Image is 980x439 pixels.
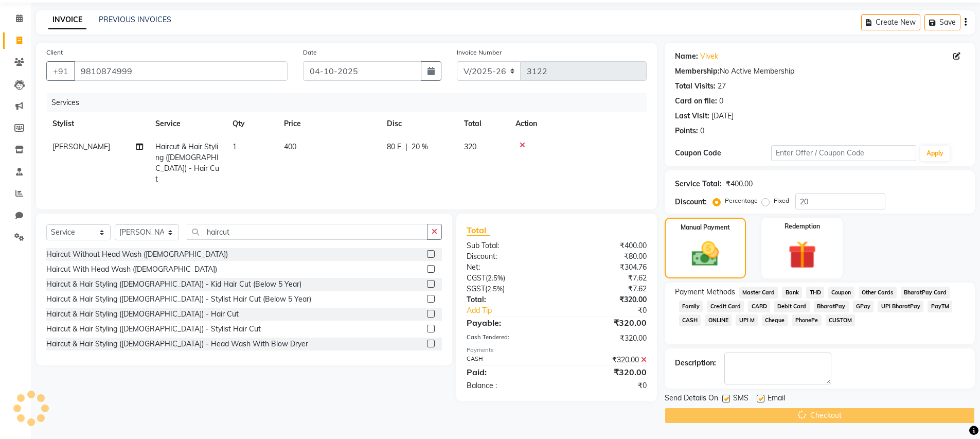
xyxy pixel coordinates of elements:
div: Haircut & Hair Styling ([DEMOGRAPHIC_DATA]) - Stylist Hair Cut (Below 5 Year) [46,294,311,305]
span: ONLINE [705,314,732,326]
div: ₹320.00 [557,317,654,329]
span: Other Cards [859,287,897,298]
span: CARD [748,301,770,312]
span: PayTM [928,301,952,312]
div: Haircut With Head Wash ([DEMOGRAPHIC_DATA]) [46,264,217,275]
button: Apply [920,146,950,161]
label: Redemption [785,222,820,231]
div: Sub Total: [459,240,557,251]
div: Card on file: [675,96,717,107]
span: Credit Card [707,301,744,312]
a: Add Tip [459,305,573,316]
div: ₹0 [557,380,654,391]
span: Cheque [762,314,788,326]
span: Debit Card [774,301,810,312]
div: 0 [700,126,704,136]
div: ₹400.00 [557,240,654,251]
div: Haircut & Hair Styling ([DEMOGRAPHIC_DATA]) - Kid Hair Cut (Below 5 Year) [46,279,301,290]
div: ₹320.00 [557,294,654,305]
span: 320 [464,142,476,151]
div: Haircut Without Head Wash ([DEMOGRAPHIC_DATA]) [46,249,228,260]
th: Stylist [46,112,149,135]
div: Payments [467,346,646,355]
span: SMS [733,393,749,406]
th: Service [149,112,226,135]
div: ₹7.62 [557,284,654,294]
div: Services [47,93,654,112]
div: 27 [718,81,726,92]
div: ₹7.62 [557,273,654,284]
div: Total Visits: [675,81,716,92]
span: CASH [679,314,701,326]
button: +91 [46,61,75,81]
span: GPay [853,301,874,312]
div: Coupon Code [675,148,772,159]
button: Save [924,14,960,30]
div: [DATE] [711,111,734,121]
label: Percentage [725,196,758,205]
span: UPI M [736,314,758,326]
div: Paid: [459,366,557,378]
th: Qty [226,112,278,135]
div: Points: [675,126,698,136]
label: Date [303,48,317,57]
span: 1 [233,142,237,151]
span: Bank [782,287,802,298]
div: ₹0 [573,305,654,316]
div: ₹320.00 [557,355,654,365]
span: 80 F [387,142,401,152]
div: No Active Membership [675,66,965,77]
div: Haircut & Hair Styling ([DEMOGRAPHIC_DATA]) - Head Wash With Blow Dryer [46,339,308,349]
span: Coupon [828,287,854,298]
div: Net: [459,262,557,273]
th: Action [509,112,647,135]
input: Search or Scan [187,224,427,240]
div: Cash Tendered: [459,333,557,344]
span: CGST [467,273,486,283]
input: Search by Name/Mobile/Email/Code [74,61,288,81]
span: Master Card [739,287,778,298]
div: Haircut & Hair Styling ([DEMOGRAPHIC_DATA]) - Stylist Hair Cut [46,324,261,335]
div: ₹80.00 [557,251,654,262]
a: PREVIOUS INVOICES [99,15,171,24]
label: Invoice Number [457,48,502,57]
div: ₹320.00 [557,366,654,378]
div: Membership: [675,66,720,77]
th: Price [278,112,381,135]
th: Disc [381,112,458,135]
div: Total: [459,294,557,305]
div: Description: [675,358,716,368]
span: Family [679,301,703,312]
span: BharatPay Card [901,287,950,298]
span: Payment Methods [675,287,735,297]
div: 0 [719,96,723,107]
div: CASH [459,355,557,365]
div: ₹304.76 [557,262,654,273]
img: _gift.svg [779,237,825,272]
a: INVOICE [48,11,86,29]
div: ₹400.00 [726,179,753,189]
th: Total [458,112,509,135]
label: Manual Payment [681,223,730,232]
span: 400 [284,142,296,151]
span: Email [768,393,785,406]
span: CUSTOM [826,314,856,326]
span: BharatPay [814,301,849,312]
span: 20 % [412,142,428,152]
div: ( ) [459,284,557,294]
div: Discount: [675,197,707,207]
div: ₹320.00 [557,333,654,344]
div: Name: [675,51,698,62]
div: Discount: [459,251,557,262]
div: Payable: [459,317,557,329]
span: Send Details On [665,393,718,406]
img: _cash.svg [683,238,727,270]
span: Total [467,225,490,236]
button: Create New [861,14,920,30]
span: UPI BharatPay [878,301,923,312]
span: [PERSON_NAME] [52,142,110,151]
span: THD [806,287,824,298]
span: 2.5% [488,274,503,282]
label: Fixed [774,196,789,205]
label: Client [46,48,63,57]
